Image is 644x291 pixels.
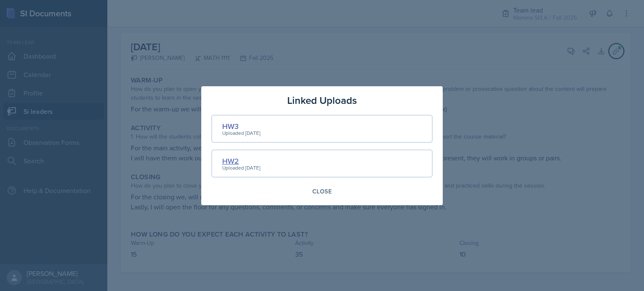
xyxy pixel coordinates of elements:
button: Close [307,184,337,198]
div: Uploaded [DATE] [222,164,260,172]
div: Close [312,188,332,195]
h3: Linked Uploads [287,93,357,108]
div: Uploaded [DATE] [222,129,260,137]
div: HW2 [222,155,260,167]
div: HW3 [222,121,260,132]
